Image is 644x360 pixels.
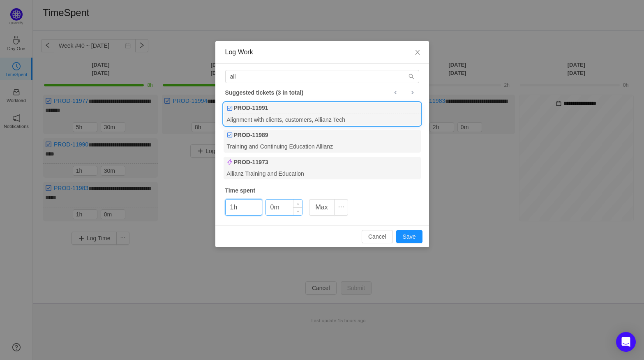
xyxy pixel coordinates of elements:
[293,207,302,215] span: Decrease Value
[406,41,429,64] button: Close
[225,87,419,98] div: Suggested tickets (3 in total)
[296,202,299,205] i: icon: up
[234,104,268,112] b: PROD-11991
[224,141,421,152] div: Training and Continuing Education Allianz
[227,159,233,165] img: 10307
[225,70,419,83] input: Search
[234,158,268,167] b: PROD-11973
[293,200,302,207] span: Increase Value
[234,131,268,139] b: PROD-11989
[224,114,421,125] div: Alignment with clients, customers, Allianz Tech
[225,186,419,195] div: Time spent
[227,132,233,138] img: 10318
[409,74,414,79] i: icon: search
[296,210,299,213] i: icon: down
[225,48,419,57] div: Log Work
[334,199,348,216] button: icon: ellipsis
[227,105,233,111] img: 10318
[362,230,393,243] button: Cancel
[396,230,422,243] button: Save
[224,168,421,179] div: Allianz Training and Education
[309,199,335,216] button: Max
[616,332,636,352] div: Open Intercom Messenger
[414,49,421,56] i: icon: close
